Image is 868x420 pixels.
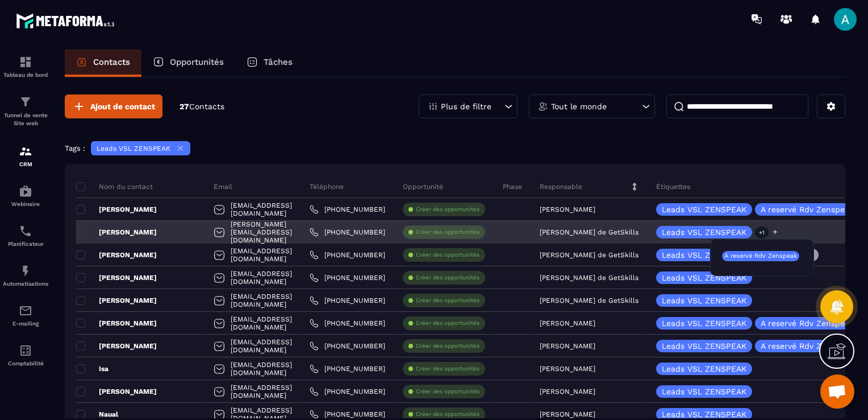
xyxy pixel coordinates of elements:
[761,319,854,327] p: A reservé Rdv Zenspeak
[416,297,479,304] p: Créer des opportunités
[416,274,479,282] p: Créer des opportunités
[662,365,746,373] p: Leads VSL ZENSPEAK
[724,252,797,260] p: A reservé Rdv Zenspeak
[540,365,595,373] p: [PERSON_NAME]
[416,410,479,418] p: Créer des opportunités
[19,55,32,69] img: formation
[141,50,235,77] a: Opportunités
[662,388,746,396] p: Leads VSL ZENSPEAK
[3,320,48,327] p: E-mailing
[76,182,153,191] p: Nom du contact
[551,102,607,110] p: Tout le monde
[310,387,385,396] a: [PHONE_NUMBER]
[310,182,344,191] p: Téléphone
[3,47,48,87] a: formationformationTableau de bord
[76,364,108,373] p: Isa
[310,205,385,214] a: [PHONE_NUMBER]
[761,342,854,350] p: A reservé Rdv Zenspeak
[416,342,479,350] p: Créer des opportunités
[540,228,639,236] p: [PERSON_NAME] de GetSkills
[310,364,385,373] a: [PHONE_NUMBER]
[3,161,48,167] p: CRM
[662,342,746,350] p: Leads VSL ZENSPEAK
[65,50,141,77] a: Contacts
[540,182,582,191] p: Responsable
[403,182,443,191] p: Opportunité
[65,94,162,118] button: Ajout de contact
[3,241,48,247] p: Planificateur
[3,136,48,176] a: formationformationCRM
[310,319,385,328] a: [PHONE_NUMBER]
[416,388,479,396] p: Créer des opportunités
[3,281,48,287] p: Automatisations
[416,228,479,236] p: Créer des opportunités
[3,87,48,136] a: formationformationTunnel de vente Site web
[662,274,746,282] p: Leads VSL ZENSPEAK
[755,227,769,238] p: +1
[76,387,157,396] p: [PERSON_NAME]
[76,250,157,260] p: [PERSON_NAME]
[540,205,595,213] p: [PERSON_NAME]
[662,251,746,259] p: Leads VSL ZENSPEAK
[310,296,385,305] a: [PHONE_NUMBER]
[503,182,522,191] p: Phase
[310,273,385,282] a: [PHONE_NUMBER]
[416,319,479,327] p: Créer des opportunités
[264,57,293,67] p: Tâches
[310,410,385,419] a: [PHONE_NUMBER]
[3,360,48,367] p: Comptabilité
[3,201,48,207] p: Webinaire
[76,341,157,351] p: [PERSON_NAME]
[76,296,157,305] p: [PERSON_NAME]
[662,297,746,304] p: Leads VSL ZENSPEAK
[761,205,854,213] p: A reservé Rdv Zenspeak
[441,102,491,110] p: Plus de filtre
[76,228,157,237] p: [PERSON_NAME]
[19,344,32,357] img: accountant
[540,388,595,396] p: [PERSON_NAME]
[540,251,639,259] p: [PERSON_NAME] de GetSkills
[90,101,155,112] span: Ajout de contact
[540,297,639,304] p: [PERSON_NAME] de GetSkills
[540,410,595,418] p: [PERSON_NAME]
[310,250,385,260] a: [PHONE_NUMBER]
[19,145,32,158] img: formation
[235,50,304,77] a: Tâches
[76,273,157,282] p: [PERSON_NAME]
[93,57,130,67] p: Contacts
[65,144,85,153] p: Tags :
[662,228,746,236] p: Leads VSL ZENSPEAK
[19,184,32,198] img: automations
[540,342,595,350] p: [PERSON_NAME]
[416,365,479,373] p: Créer des opportunités
[19,264,32,278] img: automations
[416,205,479,213] p: Créer des opportunités
[3,72,48,78] p: Tableau de bord
[3,256,48,295] a: automationsautomationsAutomatisations
[310,341,385,351] a: [PHONE_NUMBER]
[189,102,224,111] span: Contacts
[16,10,118,31] img: logo
[662,319,746,327] p: Leads VSL ZENSPEAK
[3,216,48,256] a: schedulerschedulerPlanificateur
[540,274,639,282] p: [PERSON_NAME] de GetSkills
[19,95,32,109] img: formation
[19,224,32,238] img: scheduler
[540,319,595,327] p: [PERSON_NAME]
[656,182,690,191] p: Étiquettes
[3,335,48,375] a: accountantaccountantComptabilité
[19,304,32,318] img: email
[662,205,746,213] p: Leads VSL ZENSPEAK
[416,251,479,259] p: Créer des opportunités
[97,145,170,153] p: Leads VSL ZENSPEAK
[170,57,224,67] p: Opportunités
[662,410,746,418] p: Leads VSL ZENSPEAK
[310,228,385,237] a: [PHONE_NUMBER]
[214,182,232,191] p: Email
[820,374,854,409] div: Ouvrir le chat
[3,295,48,335] a: emailemailE-mailing
[3,176,48,216] a: automationsautomationsWebinaire
[76,205,157,214] p: [PERSON_NAME]
[76,319,157,328] p: [PERSON_NAME]
[3,112,48,127] p: Tunnel de vente Site web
